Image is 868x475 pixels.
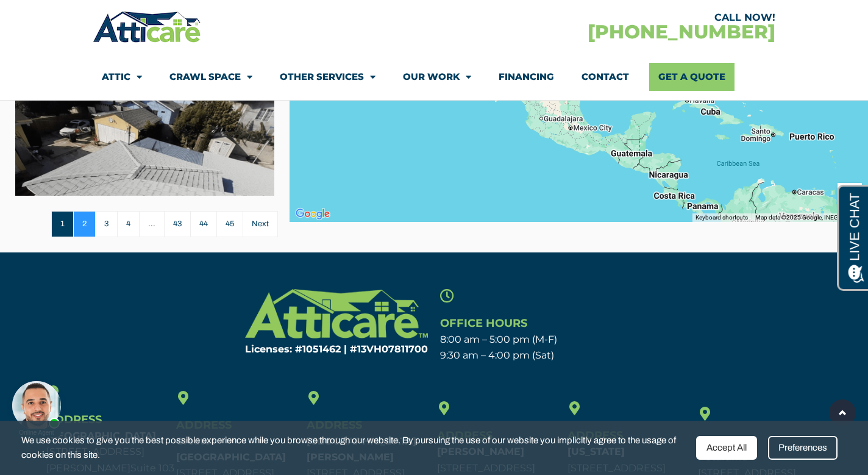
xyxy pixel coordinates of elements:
[117,211,139,237] a: 4
[176,418,232,432] span: Address
[21,433,686,463] span: We use cookies to give you the best possible experience while you browse through our website. By ...
[403,63,471,91] a: Our Work
[15,96,274,220] img: Screen-Shot-2020-06-26-at-9.29.06-AM.png
[190,211,216,237] a: 44
[696,436,757,460] div: Accept All
[755,214,840,221] span: Map data ©2025 Google, INEGI
[6,347,201,438] iframe: Chat Invitation
[102,63,766,91] nav: Menu
[216,211,243,237] a: 45
[30,10,98,25] span: Opens a chat window
[582,63,629,91] a: Contact
[102,63,142,91] a: Attic
[440,332,659,364] p: 8:00 am – 5:00 pm (M-F) 9:30 am – 4:00 pm (Sat)
[434,13,775,23] div: CALL NOW!
[695,213,748,222] button: Keyboard shortcuts
[440,316,527,330] span: Office Hours
[307,418,362,432] span: Address
[243,211,278,237] a: Next
[95,211,117,237] a: 3
[499,63,554,91] a: Financing
[768,436,838,460] div: Preferences
[139,211,164,237] span: ...
[169,63,252,91] a: Crawl Space
[164,211,190,237] a: 43
[280,63,375,91] a: Other Services
[73,211,95,237] a: 2
[293,206,333,222] a: Open this area in Google Maps (opens a new window)
[210,345,429,354] h6: Licenses: #1051462 | #13VH078117​00
[838,183,862,207] button: Map camera controls
[649,63,735,91] a: Get A Quote
[51,211,73,237] span: 1
[293,206,333,222] img: Google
